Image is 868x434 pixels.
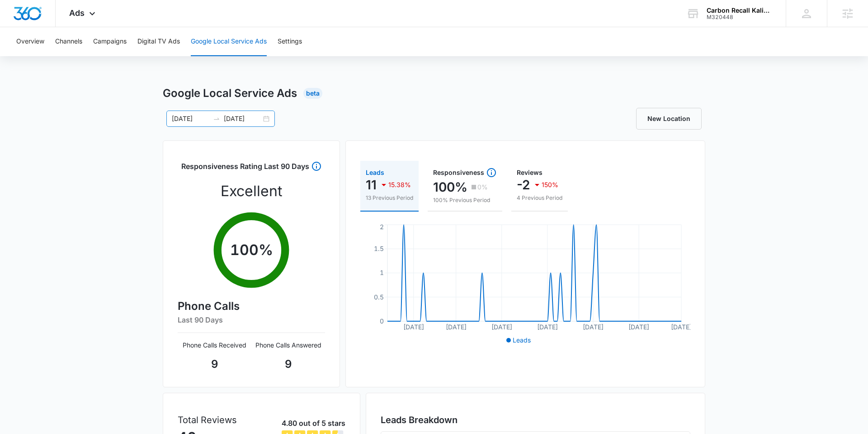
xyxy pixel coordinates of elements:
h6: Last 90 Days [178,314,325,325]
button: Channels [55,27,82,56]
input: Start date [172,114,209,124]
tspan: [DATE] [537,323,558,331]
div: account id [707,14,773,20]
p: 13 Previous Period [366,194,413,202]
input: End date [224,114,261,124]
p: Phone Calls Received [178,340,251,350]
span: swap-right [213,115,220,122]
tspan: 0.5 [374,293,384,301]
tspan: [DATE] [628,323,649,331]
button: Settings [278,27,302,56]
span: Ads [69,8,85,18]
tspan: 2 [380,223,384,231]
tspan: 0 [380,317,384,325]
tspan: 1.5 [374,245,384,252]
div: Responsiveness [433,167,497,178]
p: 150% [542,182,558,188]
a: New Location [636,108,702,130]
div: Reviews [517,169,562,176]
tspan: [DATE] [671,323,692,331]
p: 9 [251,356,325,372]
p: Phone Calls Answered [251,340,325,350]
button: Google Local Service Ads [191,27,267,56]
tspan: [DATE] [491,323,512,331]
p: 4 Previous Period [517,194,562,202]
h3: Leads Breakdown [381,413,690,427]
div: Leads [366,169,413,176]
p: 11 [366,178,377,192]
h4: Phone Calls [178,298,325,314]
span: Leads [513,336,531,344]
p: -2 [517,178,530,192]
p: 100% Previous Period [433,196,497,204]
p: 0% [477,184,488,190]
p: 100% [433,180,467,194]
div: account name [707,7,773,14]
button: Overview [16,27,44,56]
tspan: [DATE] [403,323,424,331]
tspan: [DATE] [583,323,604,331]
button: Digital TV Ads [137,27,180,56]
h3: Responsiveness Rating Last 90 Days [181,161,309,177]
p: 9 [178,356,251,372]
p: 4.80 out of 5 stars [282,418,345,429]
tspan: [DATE] [446,323,467,331]
p: Excellent [221,180,282,202]
p: 100 % [230,239,273,261]
button: Campaigns [93,27,127,56]
div: Beta [303,88,322,99]
p: 15.38% [388,182,411,188]
h1: Google Local Service Ads [163,85,297,101]
tspan: 1 [380,269,384,276]
span: to [213,115,220,122]
p: Total Reviews [178,413,237,427]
